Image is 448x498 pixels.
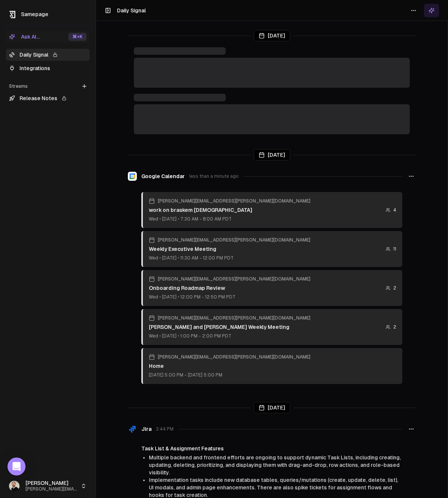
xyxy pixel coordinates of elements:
[149,333,310,339] div: Wed • [DATE] • 1:00 PM - 2:00 PM PDT
[6,31,90,43] button: Ask AI...⌘+K
[25,480,78,487] span: [PERSON_NAME]
[149,294,310,300] div: Wed • [DATE] • 12:00 PM - 12:50 PM PDT
[141,445,402,452] h4: Task List & Assignment Features
[9,481,19,491] img: _image
[149,284,310,292] div: Onboarding Roadmap Review
[68,33,87,41] div: ⌘ +K
[393,324,396,330] span: 2
[6,80,90,92] div: Streams
[393,246,396,252] span: 11
[149,362,310,370] div: Home
[21,11,48,17] span: Samepage
[254,402,290,413] div: [DATE]
[9,33,40,40] div: Ask AI...
[141,172,185,180] span: Google Calendar
[149,372,310,378] div: [DATE] 5:00 PM - [DATE] 5:00 PM
[6,477,90,495] button: [PERSON_NAME][PERSON_NAME][EMAIL_ADDRESS][PERSON_NAME][DOMAIN_NAME]
[158,354,310,360] span: [PERSON_NAME][EMAIL_ADDRESS][PERSON_NAME][DOMAIN_NAME]
[117,7,146,14] h1: Daily Signal
[25,486,78,492] span: [PERSON_NAME][EMAIL_ADDRESS][PERSON_NAME][DOMAIN_NAME]
[6,92,90,104] a: Release Notes
[254,149,290,160] div: [DATE]
[149,206,310,214] div: work on braskem [DEMOGRAPHIC_DATA]
[6,49,90,61] a: Daily Signal
[158,198,310,204] span: [PERSON_NAME][EMAIL_ADDRESS][PERSON_NAME][DOMAIN_NAME]
[254,30,290,41] div: [DATE]
[158,237,310,243] span: [PERSON_NAME][EMAIL_ADDRESS][PERSON_NAME][DOMAIN_NAME]
[189,173,239,179] span: less than a minute ago
[141,425,151,433] span: Jira
[149,477,398,498] span: Implementation tasks include new database tables, queries/mutations (create, update, delete, list...
[6,62,90,74] a: Integrations
[393,285,396,291] span: 2
[7,457,25,475] div: Open Intercom Messenger
[128,172,137,181] img: Google Calendar
[156,426,174,432] span: 3:44 PM
[393,207,396,213] span: 4
[158,315,310,321] span: [PERSON_NAME][EMAIL_ADDRESS][PERSON_NAME][DOMAIN_NAME]
[128,424,137,433] img: Jira
[149,216,310,222] div: Wed • [DATE] • 7:30 AM - 8:00 AM PDT
[149,323,310,331] div: [PERSON_NAME] and [PERSON_NAME] Weekly Meeting
[149,255,310,261] div: Wed • [DATE] • 11:30 AM - 12:00 PM PDT
[158,276,310,282] span: [PERSON_NAME][EMAIL_ADDRESS][PERSON_NAME][DOMAIN_NAME]
[149,245,310,253] div: Weekly Executive Meeting
[149,454,401,475] span: Multiple backend and frontend efforts are ongoing to support dynamic Task Lists, including creati...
